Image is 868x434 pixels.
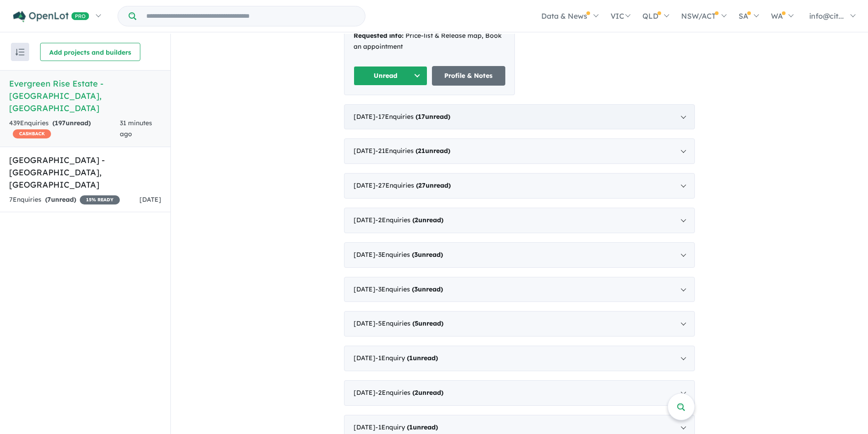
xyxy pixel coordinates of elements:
[344,242,695,268] div: [DATE]
[344,311,695,337] div: [DATE]
[138,6,363,26] input: Try estate name, suburb, builder or developer
[414,250,418,259] span: 3
[354,31,505,52] div: Price-list & Release map, Book an appointment
[344,380,695,406] div: [DATE]
[47,195,51,204] span: 7
[9,77,161,114] h5: Evergreen Rise Estate - [GEOGRAPHIC_DATA] , [GEOGRAPHIC_DATA]
[354,66,427,86] button: Unread
[375,354,438,362] span: - 1 Enquir y
[415,319,418,327] span: 5
[414,285,418,293] span: 3
[375,285,443,293] span: - 3 Enquir ies
[9,154,161,191] h5: [GEOGRAPHIC_DATA] - [GEOGRAPHIC_DATA] , [GEOGRAPHIC_DATA]
[418,147,425,155] span: 21
[120,119,152,138] span: 31 minutes ago
[432,66,506,86] a: Profile & Notes
[9,194,120,205] div: 7 Enquir ies
[139,195,161,204] span: [DATE]
[375,423,438,431] span: - 1 Enquir y
[409,354,413,362] span: 1
[418,181,426,189] span: 27
[344,173,695,199] div: [DATE]
[375,319,443,327] span: - 5 Enquir ies
[344,104,695,130] div: [DATE]
[418,112,425,121] span: 17
[13,11,89,22] img: Openlot PRO Logo White
[415,216,418,224] span: 2
[375,250,443,259] span: - 3 Enquir ies
[412,250,443,259] strong: ( unread)
[344,208,695,233] div: [DATE]
[40,43,140,61] button: Add projects and builders
[80,195,120,204] span: 15 % READY
[412,388,443,397] strong: ( unread)
[412,216,443,224] strong: ( unread)
[344,346,695,371] div: [DATE]
[344,277,695,302] div: [DATE]
[9,118,120,140] div: 439 Enquir ies
[375,216,443,224] span: - 2 Enquir ies
[375,147,450,155] span: - 21 Enquir ies
[416,181,451,189] strong: ( unread)
[407,423,438,431] strong: ( unread)
[407,354,438,362] strong: ( unread)
[375,388,443,397] span: - 2 Enquir ies
[416,112,450,121] strong: ( unread)
[45,195,76,204] strong: ( unread)
[13,129,51,138] span: CASHBACK
[412,285,443,293] strong: ( unread)
[416,147,450,155] strong: ( unread)
[375,181,451,189] span: - 27 Enquir ies
[809,11,844,20] span: info@cit...
[412,319,443,327] strong: ( unread)
[52,119,91,127] strong: ( unread)
[409,423,413,431] span: 1
[15,49,25,56] img: sort.svg
[354,31,404,40] strong: Requested info:
[415,388,418,397] span: 2
[344,138,695,164] div: [DATE]
[55,119,66,127] span: 197
[375,112,450,121] span: - 17 Enquir ies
